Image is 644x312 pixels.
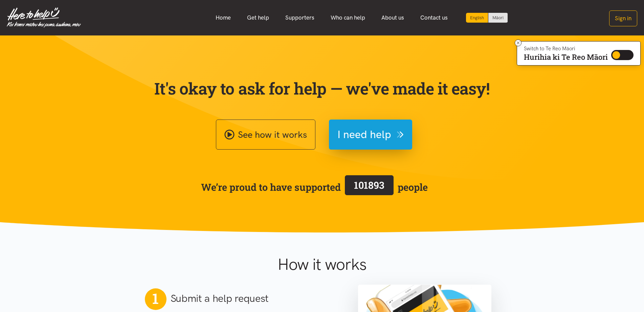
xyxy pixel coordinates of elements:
[201,174,428,200] span: We’re proud to have supported people
[412,10,456,25] a: Contact us
[207,10,239,25] a: Home
[239,10,277,25] a: Get help
[7,7,81,28] img: Home
[216,120,315,150] a: See how it works
[609,10,637,26] button: Sign in
[153,79,491,98] p: It's okay to ask for help — we've made it easy!
[152,290,158,307] span: 1
[341,174,398,200] a: 101893
[488,13,508,23] a: Switch to Te Reo Māori
[171,291,269,306] h2: Submit a help request
[524,47,608,51] p: Switch to Te Reo Māori
[337,126,391,143] span: I need help
[524,54,608,60] p: Hurihia ki Te Reo Māori
[212,255,432,274] h1: How it works
[329,120,412,150] button: I need help
[466,13,508,23] div: Language toggle
[323,10,373,25] a: Who can help
[466,13,488,23] div: Current language
[354,179,384,191] span: 101893
[373,10,412,25] a: About us
[277,10,323,25] a: Supporters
